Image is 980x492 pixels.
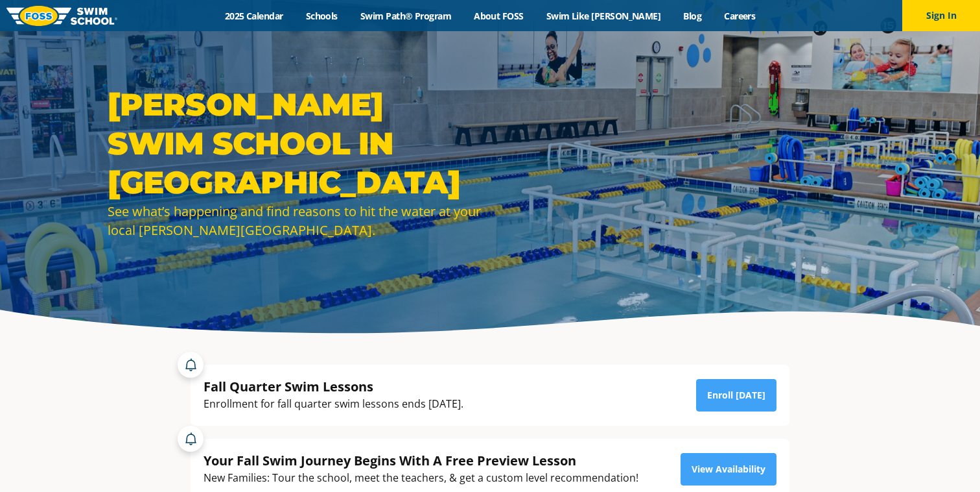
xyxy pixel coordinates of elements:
div: New Families: Tour the school, meet the teachers, & get a custom level recommendation! [204,469,638,487]
a: Swim Path® Program [349,10,462,22]
a: Careers [713,10,767,22]
div: Fall Quarter Swim Lessons [204,378,463,395]
a: Enroll [DATE] [696,379,776,412]
div: Enrollment for fall quarter swim lessons ends [DATE]. [204,395,463,413]
div: Your Fall Swim Journey Begins With A Free Preview Lesson [204,452,638,469]
a: Schools [294,10,349,22]
a: Blog [672,10,713,22]
a: View Availability [681,453,776,486]
a: Swim Like [PERSON_NAME] [535,10,672,22]
img: FOSS Swim School Logo [6,6,117,26]
a: About FOSS [463,10,535,22]
div: See what’s happening and find reasons to hit the water at your local [PERSON_NAME][GEOGRAPHIC_DATA]. [108,202,484,240]
h1: [PERSON_NAME] Swim School in [GEOGRAPHIC_DATA] [108,85,484,202]
a: 2025 Calendar [213,10,294,22]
